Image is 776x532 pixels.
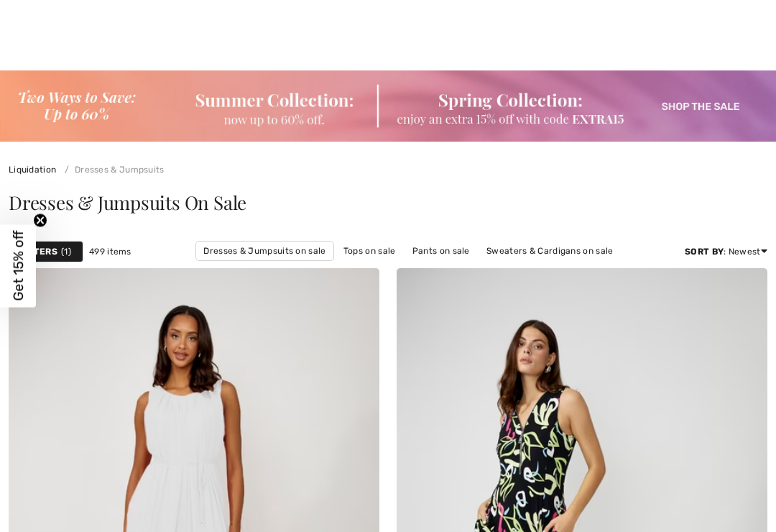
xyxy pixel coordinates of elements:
[262,261,386,280] a: Jackets & Blazers on sale
[405,242,477,260] a: Pants on sale
[61,245,71,258] span: 1
[462,261,555,280] a: Outerwear on sale
[10,231,27,301] span: Get 15% off
[685,245,767,258] div: : Newest
[59,165,165,175] a: Dresses & Jumpsuits
[195,241,333,261] a: Dresses & Jumpsuits on sale
[685,247,724,257] strong: Sort By
[336,242,403,260] a: Tops on sale
[388,261,459,280] a: Skirts on sale
[9,165,56,175] a: Liquidation
[683,489,762,525] iframe: Opens a widget where you can chat to one of our agents
[479,242,620,260] a: Sweaters & Cardigans on sale
[89,245,131,258] span: 499 items
[9,190,246,215] span: Dresses & Jumpsuits On Sale
[21,245,57,258] strong: Filters
[33,214,47,228] button: Close teaser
